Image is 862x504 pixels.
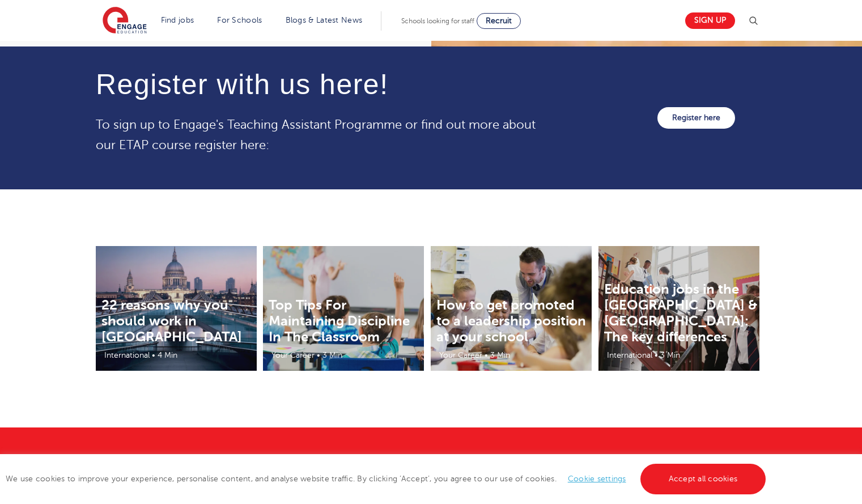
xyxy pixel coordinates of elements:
[685,12,735,29] a: Sign up
[477,13,521,29] a: Recruit
[101,297,242,345] a: 22 reasons why you should work in [GEOGRAPHIC_DATA]
[434,349,483,362] li: Your Career
[604,281,757,345] a: Education jobs in the [GEOGRAPHIC_DATA] & [GEOGRAPHIC_DATA]: The key differences
[96,69,545,100] h4: Register with us here!
[96,115,545,155] p: To sign up to Engage's Teaching Assistant Programme or find out more about our ETAP course regist...
[316,349,321,362] li: •
[269,297,410,345] a: Top Tips For Maintaining Discipline In The Classroom
[103,7,147,35] img: Engage Education
[657,107,735,129] a: Register here
[659,349,681,362] li: 3 Min
[217,16,262,24] a: For Schools
[266,349,316,362] li: Your Career
[653,349,659,362] li: •
[321,349,343,362] li: 3 Min
[286,16,363,24] a: Blogs & Latest News
[483,349,489,362] li: •
[99,349,151,362] li: International
[6,475,768,483] span: We use cookies to improve your experience, personalise content, and analyse website traffic. By c...
[436,297,586,345] a: How to get promoted to a leadership position at your school
[601,349,653,362] li: International
[640,464,766,494] a: Accept all cookies
[486,16,512,25] span: Recruit
[156,349,179,362] li: 4 Min
[401,17,474,25] span: Schools looking for staff
[489,349,511,362] li: 3 Min
[568,475,626,483] a: Cookie settings
[151,349,156,362] li: •
[161,16,194,24] a: Find jobs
